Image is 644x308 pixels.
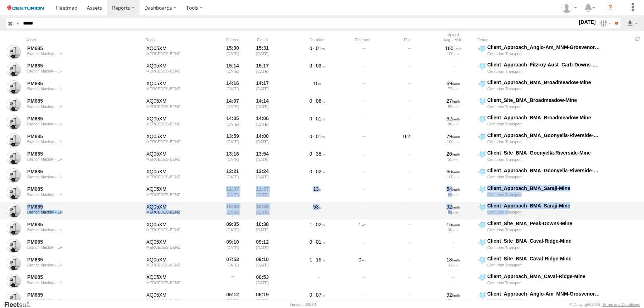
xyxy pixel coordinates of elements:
[487,86,600,91] div: Centurion Transport
[487,227,600,232] div: Centurion Transport
[249,202,276,219] div: 10:39 [DATE]
[146,228,215,232] div: MERCEDES-BENZ
[249,37,276,42] div: Exited
[487,280,600,285] div: Centurion Transport
[249,79,276,96] div: 14:17 [DATE]
[487,51,600,56] div: Centurion Transport
[146,140,215,144] div: MERCEDES-BENZ
[603,302,640,307] a: Terms and Conditions
[310,222,315,227] span: 1
[487,139,600,144] div: Centurion Transport
[310,134,315,139] span: 0
[249,132,276,148] div: 14:00 [DATE]
[433,122,473,126] div: 80
[146,80,215,87] div: XQ05XM
[27,175,124,179] div: Branch Mackay - LH
[219,44,246,60] div: 15:30 [DATE]
[310,151,315,157] span: 0
[27,298,124,302] div: Branch Mackay - LH
[316,239,325,245] span: 01
[487,104,600,109] div: Centurion Transport
[477,37,601,42] div: Fence
[219,202,246,219] div: 10:38 [DATE]
[433,175,473,179] div: 100
[487,97,600,103] div: Client_Site_BMA_Broadmeadow-Mine
[146,115,215,122] div: XQ05XM
[249,44,276,60] div: 15:31 [DATE]
[4,301,37,308] a: Visit our Website
[433,298,473,302] div: 96
[146,133,215,140] div: XQ05XM
[290,302,317,307] div: Version: 309.01
[487,238,600,244] div: Client_Site_BMA_Caval-Ridge-Mine
[219,167,246,184] div: 12:21 [DATE]
[487,291,600,297] div: Client_Approach_Anglo-Am_MNM-Grosvenor-Mines
[146,104,215,109] div: MERCEDES-BENZ
[219,61,246,78] div: 15:14 [DATE]
[146,274,215,280] div: XQ05XM
[487,79,600,86] div: Client_Approach_BMA_Broadmeadow-Mine
[27,157,124,161] div: Branch Mackay - LH
[249,255,276,272] div: 09:10 [DATE]
[146,52,215,56] div: MERCEDES-BENZ
[433,292,473,298] div: 92
[146,63,215,69] div: XQ05XM
[487,255,600,262] div: Client_Site_BMA_Caval-Ridge-Mine
[310,63,315,69] span: 0
[249,167,276,184] div: 12:24 [DATE]
[219,97,246,113] div: 14:07 [DATE]
[487,174,600,179] div: Centurion Transport
[316,169,325,174] span: 02
[219,114,246,131] div: 14:05 [DATE]
[146,87,215,91] div: MERCEDES-BENZ
[310,116,315,121] span: 0
[146,193,215,197] div: MERCEDES-BENZ
[146,210,215,214] div: MERCEDES-BENZ
[487,192,600,197] div: Centurion Transport
[146,122,215,126] div: MERCEDES-BENZ
[27,133,124,140] a: PM685
[433,263,473,267] div: 31
[487,298,600,303] div: Centurion Transport
[27,168,124,175] a: PM685
[27,140,124,144] div: Branch Mackay - LH
[316,257,325,263] span: 16
[27,239,124,245] a: PM685
[433,204,473,210] div: 92
[146,281,215,285] div: MERCEDES-BENZ
[27,80,124,87] a: PM685
[487,185,600,191] div: Client_Approach_BMA_Saraji-Mine
[487,167,600,174] div: Client_Approach_BMA_Goonyella-Riverside-Mine
[146,239,215,245] div: XQ05XM
[27,151,124,157] a: PM685
[433,256,473,263] div: 18
[27,292,124,298] a: PM685
[27,256,124,263] a: PM685
[487,61,600,68] div: Client_Approach_Fitzroy-Aust_Carb-Downs-Mine
[249,61,276,78] div: 15:17 [DATE]
[570,302,640,307] div: © Copyright 2025 -
[146,69,215,73] div: MERCEDES-BENZ
[433,193,473,197] div: 66
[487,44,600,50] div: Client_Approach_Anglo-Am_MNM-Grosvenor-Mines
[219,37,246,42] div: Entered
[433,115,473,122] div: 62
[27,98,124,104] a: PM685
[487,220,600,227] div: Client_Site_BMA_Peak-Downs-Mine
[219,291,246,307] div: 06:12 [DATE]
[27,69,124,73] div: Branch Mackay - LH
[487,114,600,121] div: Client_Approach_BMA_Broadmeadow-Mine
[316,98,325,104] span: 06
[433,45,473,52] div: 100
[249,97,276,113] div: 14:14 [DATE]
[316,292,325,298] span: 07
[27,63,124,69] a: PM685
[487,121,600,126] div: Centurion Transport
[310,169,315,174] span: 0
[316,134,325,139] span: 01
[219,238,246,254] div: 09:10 [DATE]
[341,255,384,272] div: 0
[387,132,429,148] div: 0.2
[146,186,215,192] div: XQ05XM
[310,257,315,263] span: 1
